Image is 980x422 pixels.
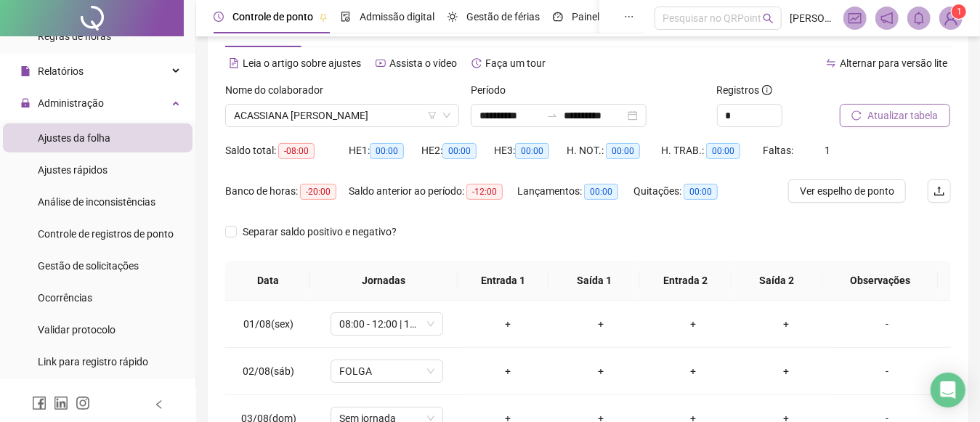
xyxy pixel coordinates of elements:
span: history [471,58,482,68]
span: Administração [38,97,104,109]
button: Ver espelho de ponto [788,179,906,203]
span: -12:00 [466,184,503,200]
span: Admissão digital [360,11,434,23]
span: Análise de inconsistências [38,196,155,208]
span: 00:00 [442,143,477,159]
span: Validar protocolo [38,324,116,336]
span: Faltas: [763,145,795,156]
span: 00:00 [584,184,618,200]
span: Link para registro rápido [38,356,148,368]
span: 00:00 [515,143,549,159]
span: 08:00 - 12:00 | 13:00 - 17:00 [339,313,434,335]
th: Observações [822,261,939,301]
div: Quitações: [633,183,735,200]
span: facebook [32,396,46,410]
span: Atualizar tabela [867,107,939,123]
span: down [442,111,451,120]
div: Lançamentos: [517,183,633,200]
span: lock [20,98,31,108]
span: to [546,110,558,121]
span: ellipsis [624,12,634,22]
span: 01/08(sex) [243,318,293,330]
span: Gestão de férias [466,11,540,23]
th: Entrada 1 [458,261,549,301]
span: instagram [76,396,90,410]
span: filter [428,111,437,120]
div: + [659,363,729,379]
span: Relatórios [38,65,84,77]
span: Leia o artigo sobre ajustes [243,57,361,69]
span: Painel do DP [572,11,628,23]
span: -08:00 [278,143,315,159]
span: 00:00 [684,184,718,200]
span: fund [849,12,862,25]
div: - [844,363,930,379]
span: 00:00 [370,143,404,159]
div: + [566,363,636,379]
th: Saída 2 [732,261,823,301]
span: Ajustes da folha [38,132,110,144]
span: left [154,399,164,410]
div: Banco de horas: [225,183,349,200]
span: file-text [229,58,239,68]
span: 1 [957,7,962,17]
span: youtube [376,58,386,68]
span: ACASSIANA LIMA ROCHA [234,105,450,126]
span: Regras de horas [38,31,111,42]
label: Nome do colaborador [225,82,333,98]
span: notification [880,12,894,25]
span: 02/08(sáb) [243,365,294,377]
span: Ver espelho de ponto [800,183,894,199]
span: Gestão de solicitações [38,260,139,272]
div: Saldo anterior ao período: [349,183,517,200]
span: dashboard [553,12,563,22]
span: pushpin [319,13,328,22]
span: 00:00 [606,143,640,159]
span: sun [448,12,458,22]
span: bell [912,12,926,25]
span: Assista o vídeo [389,57,457,69]
span: Separar saldo positivo e negativo? [237,224,402,240]
div: + [473,363,543,379]
div: + [752,316,822,332]
div: - [844,316,930,332]
span: clock-circle [214,12,224,22]
span: linkedin [54,396,68,410]
div: + [659,316,729,332]
span: upload [934,185,945,197]
label: Período [471,82,515,98]
button: Atualizar tabela [840,104,950,127]
span: swap [826,58,836,68]
th: Data [225,261,310,301]
div: H. TRAB.: [661,142,763,159]
div: Open Intercom Messenger [931,373,965,407]
div: HE 1: [349,142,421,159]
span: Alternar para versão lite [840,57,947,69]
div: + [752,363,822,379]
span: Registros [717,82,772,98]
span: file [20,66,31,76]
img: 91704 [940,7,962,29]
div: H. NOT.: [567,142,661,159]
span: -20:00 [300,184,336,200]
th: Saída 1 [548,261,640,301]
span: [PERSON_NAME] [790,10,835,26]
span: Ajustes rápidos [38,164,108,176]
span: FOLGA [339,360,434,382]
span: info-circle [762,85,772,95]
div: + [473,316,543,332]
span: swap-right [546,110,558,121]
sup: Atualize o seu contato no menu Meus Dados [952,4,966,19]
span: Controle de ponto [232,11,313,23]
span: 00:00 [706,143,740,159]
span: 1 [825,145,830,156]
div: HE 2: [421,142,494,159]
span: Observações [834,272,927,288]
span: Faça um tour [485,57,546,69]
th: Jornadas [310,261,458,301]
span: Ocorrências [38,292,92,304]
th: Entrada 2 [640,261,732,301]
div: HE 3: [494,142,567,159]
span: file-done [341,12,351,22]
span: reload [851,110,862,121]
